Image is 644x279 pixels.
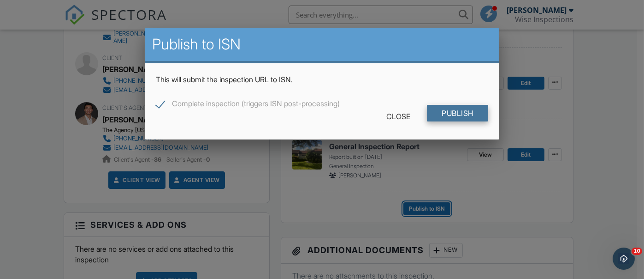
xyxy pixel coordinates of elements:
[613,248,635,270] iframe: Intercom live chat
[156,74,488,85] p: This will submit the inspection URL to ISN.
[152,35,491,54] h2: Publish to ISN
[372,108,425,125] div: Close
[156,99,340,111] label: Complete inspection (triggers ISN post-processing)
[427,105,488,121] input: Publish
[632,248,642,255] span: 10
